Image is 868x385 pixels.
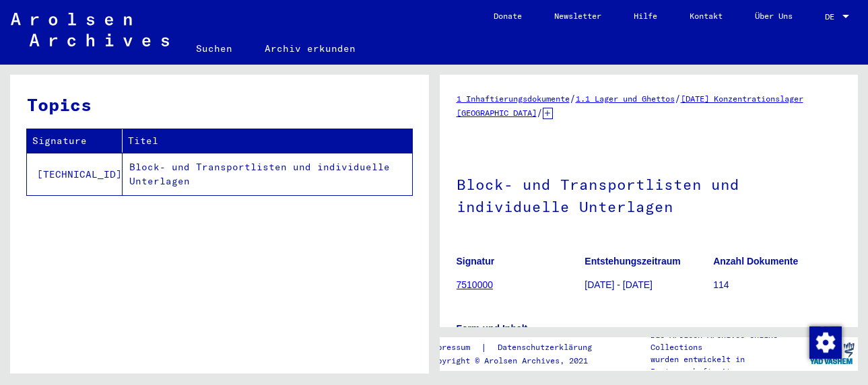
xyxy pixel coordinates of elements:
a: Suchen [180,32,248,65]
a: 1.1 Lager und Ghettos [576,94,675,104]
a: Datenschutzerklärung [487,341,608,355]
td: Block- und Transportlisten und individuelle Unterlagen [123,153,412,195]
span: DE [825,12,840,22]
div: | [428,341,608,355]
p: wurden entwickelt in Partnerschaft mit [650,353,805,378]
th: Titel [123,129,412,153]
b: Anzahl Dokumente [713,256,798,267]
span: / [537,106,543,118]
p: [DATE] - [DATE] [585,278,712,292]
b: Entstehungszeitraum [585,256,680,267]
h3: Topics [27,92,411,118]
b: Form und Inhalt [457,323,528,334]
img: yv_logo.png [807,337,857,370]
span: / [675,92,681,104]
p: Die Arolsen Archives Online-Collections [650,329,805,353]
a: 7510000 [457,279,494,290]
b: Signatur [457,256,495,267]
p: Copyright © Arolsen Archives, 2021 [428,355,608,367]
a: Impressum [428,341,481,355]
p: 114 [713,278,841,292]
h1: Block- und Transportlisten und individuelle Unterlagen [457,153,842,235]
img: Arolsen_neg.svg [11,13,169,46]
th: Signature [27,129,123,153]
td: [TECHNICAL_ID] [27,153,123,195]
span: / [570,92,576,104]
a: Archiv erkunden [248,32,372,65]
img: Zustimmung ändern [809,326,842,359]
a: 1 Inhaftierungsdokumente [457,94,570,104]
